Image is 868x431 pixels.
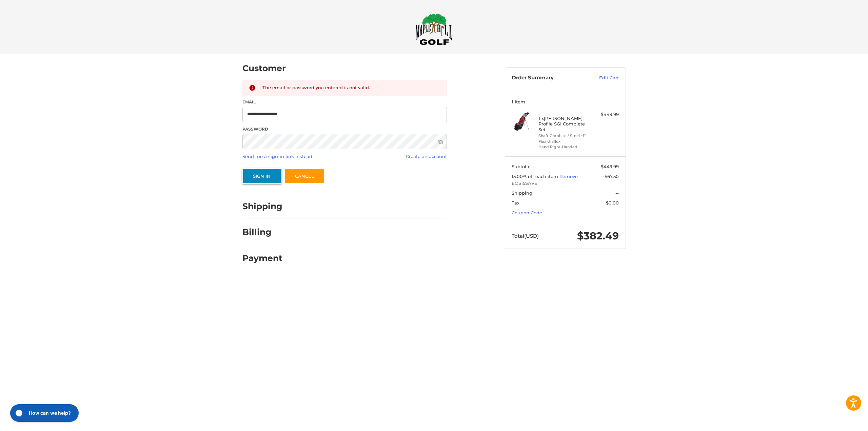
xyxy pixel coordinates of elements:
button: Sign In [242,168,281,184]
span: Tax [512,200,519,205]
div: The email or password you entered is not valid. [262,84,440,92]
a: Edit Cart [585,75,619,81]
li: Hand Right-Handed [538,144,590,150]
span: Subtotal [512,164,531,169]
a: Send me a sign-in link instead [242,154,312,159]
h3: Order Summary [512,75,585,81]
h3: 1 Item [512,99,619,104]
a: Remove [559,174,578,179]
h2: Shipping [242,201,282,212]
div: $449.99 [592,111,619,118]
h2: Customer [242,63,286,74]
label: Email [242,99,447,105]
img: Maple Hill Golf [415,13,453,45]
span: Total (USD) [512,233,539,239]
span: EOS15SAVE [512,180,619,187]
span: Shipping [512,190,532,196]
h2: Payment [242,253,282,263]
h4: 1 x [PERSON_NAME] Profile SGI Complete Set [538,116,590,132]
span: $449.99 [601,164,619,169]
span: -- [615,190,619,196]
label: Password [242,126,447,132]
iframe: Gorgias live chat messenger [7,402,81,424]
span: $0.00 [606,200,619,205]
a: Cancel [284,168,325,184]
span: $382.49 [577,230,619,242]
span: 15.00% off each item [512,174,559,179]
a: Create an account [406,154,447,159]
li: Shaft Graphite / Steel +1" [538,133,590,139]
span: -$67.50 [603,174,619,179]
li: Flex Uniflex [538,139,590,144]
h2: Billing [242,227,282,237]
a: Coupon Code [512,210,542,215]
